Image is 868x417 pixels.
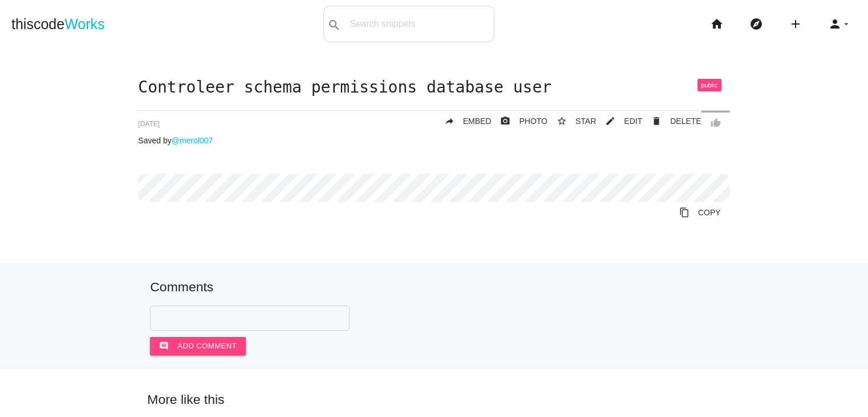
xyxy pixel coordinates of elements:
i: arrow_drop_down [842,6,851,42]
i: photo_camera [500,111,510,131]
i: content_copy [679,202,689,223]
i: person [828,6,842,42]
i: comment [159,337,169,355]
i: star_border [557,111,567,131]
button: commentAdd comment [150,337,246,355]
button: search [324,6,344,42]
h5: More like this [130,392,737,407]
a: replyEMBED [435,111,492,131]
span: STAR [575,117,596,126]
input: Search snippets [344,12,494,36]
span: Works [64,16,104,32]
a: photo_cameraPHOTO [491,111,547,131]
i: delete [651,111,662,131]
i: add [789,6,802,42]
span: EMBED [463,117,492,126]
button: star_borderSTAR [547,111,596,131]
a: mode_editEDIT [596,111,642,131]
span: [DATE] [138,120,160,128]
a: @merol007 [172,136,213,145]
a: thiscodeWorks [11,6,105,42]
p: Saved by [138,136,729,145]
span: PHOTO [519,117,547,126]
span: EDIT [624,117,642,126]
h5: Comments [150,280,717,294]
a: Copy to Clipboard [670,202,730,223]
i: explore [749,6,763,42]
span: DELETE [670,117,701,126]
i: reply [444,111,455,131]
i: home [710,6,724,42]
i: mode_edit [605,111,615,131]
i: search [327,7,341,43]
h1: Controleer schema permissions database user [138,79,729,97]
a: Delete Post [642,111,701,131]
